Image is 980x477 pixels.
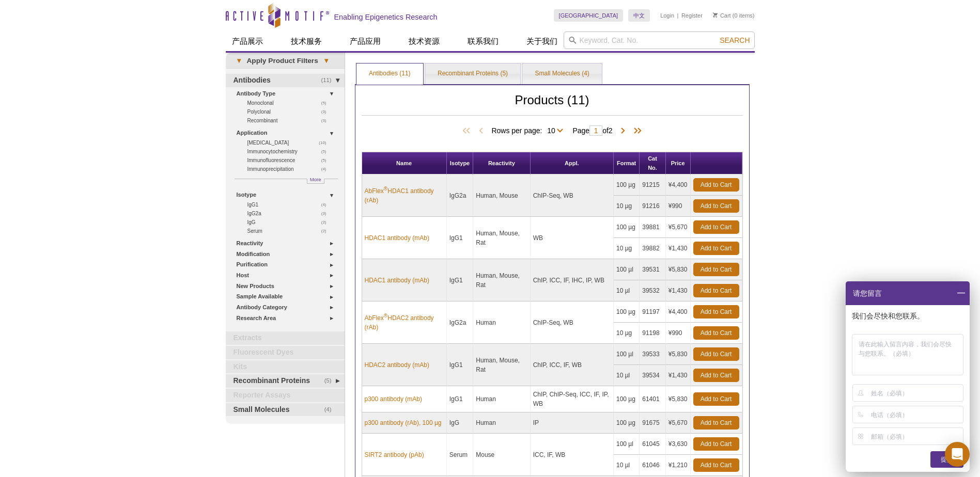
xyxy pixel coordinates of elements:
[384,313,387,319] sup: ®
[693,326,739,340] a: Add to Cart
[447,434,474,476] td: Serum
[567,125,617,136] span: Page of
[365,418,442,427] a: p300 antibody (rAb), 100 µg
[461,31,505,51] a: 联系我们
[522,63,601,84] a: Small Molecules (4)
[362,152,447,174] th: Name
[285,31,328,51] a: 技术服务
[666,434,691,455] td: ¥3,630
[447,301,474,344] td: IgG2a
[447,386,474,412] td: IgG1
[609,126,613,135] span: 2
[614,280,640,301] td: 10 µl
[945,442,970,467] div: Open Intercom Messenger
[614,455,640,476] td: 10 µl
[640,217,666,238] td: 39881
[247,165,332,173] a: (4)Immunoprecipitation
[226,403,345,417] a: (4)Small Molecules
[321,99,332,107] span: (5)
[531,217,614,259] td: WB
[365,450,424,459] a: SIRT2 antibody (pAb)
[237,291,338,302] a: Sample Available
[531,412,614,434] td: IP
[473,434,530,476] td: Mouse
[226,360,345,374] a: Kits
[473,301,530,344] td: Human
[460,126,476,136] span: First Page
[666,365,691,386] td: ¥1,430
[640,386,666,412] td: 61401
[310,175,321,184] span: More
[531,301,614,344] td: ChIP-Seq, WB
[247,200,332,209] a: (4)IgG1
[640,455,666,476] td: 61046
[321,116,332,125] span: (3)
[628,126,644,136] span: Last Page
[321,147,332,156] span: (5)
[247,107,332,116] a: (3)Polyclonal
[713,12,718,18] img: Your Cart
[640,238,666,259] td: 39882
[693,178,739,192] a: Add to Cart
[640,152,666,174] th: Cat No.
[321,218,332,227] span: (2)
[365,186,444,205] a: AbFlex®HDAC1 antibody (rAb)
[226,331,345,345] a: Extracts
[693,416,739,430] a: Add to Cart
[614,412,640,434] td: 100 µg
[237,128,338,138] a: Application
[321,107,332,116] span: (3)
[693,392,739,406] a: Add to Cart
[447,344,474,386] td: IgG1
[473,259,530,301] td: Human, Mouse, Rat
[237,270,338,281] a: Host
[226,374,345,388] a: (5)Recombinant Proteins
[666,152,691,174] th: Price
[666,323,691,344] td: ¥990
[640,434,666,455] td: 61045
[447,217,474,259] td: IgG1
[640,365,666,386] td: 39534
[614,301,640,323] td: 100 µg
[476,126,486,136] span: Previous Page
[402,31,446,51] a: 技术资源
[713,9,755,22] li: (0 items)
[365,233,429,243] a: HDAC1 antibody (mAb)
[362,96,743,116] h2: Products (11)
[614,196,640,217] td: 10 µg
[344,31,387,51] a: 产品应用
[614,174,640,196] td: 100 µg
[226,389,345,402] a: Reporter Assays
[930,451,963,468] div: 提交
[640,301,666,323] td: 91197
[447,259,474,301] td: IgG1
[531,434,614,476] td: ICC, IF, WB
[425,63,520,84] a: Recombinant Proteins (5)
[666,280,691,301] td: ¥1,430
[614,323,640,344] td: 10 µg
[321,165,332,173] span: (4)
[473,152,530,174] th: Reactivity
[237,189,338,200] a: Isotype
[247,99,332,107] a: (5)Monoclonal
[237,249,338,260] a: Modification
[614,238,640,259] td: 10 µg
[226,53,345,69] a: ▾Apply Product Filters▾
[531,344,614,386] td: ChIP, ICC, IF, WB
[520,31,564,51] a: 关于我们
[681,12,703,19] a: Register
[324,403,337,417] span: (4)
[666,196,691,217] td: ¥990
[356,63,423,84] a: Antibodies (11)
[640,174,666,196] td: 91215
[247,147,332,156] a: (5)Immunocytochemistry
[447,174,474,217] td: IgG2a
[693,347,739,361] a: Add to Cart
[473,412,530,434] td: Human
[666,238,691,259] td: ¥1,430
[237,281,338,292] a: New Products
[247,138,332,147] a: (10)[MEDICAL_DATA]
[666,259,691,280] td: ¥5,830
[321,156,332,165] span: (5)
[666,217,691,238] td: ¥5,670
